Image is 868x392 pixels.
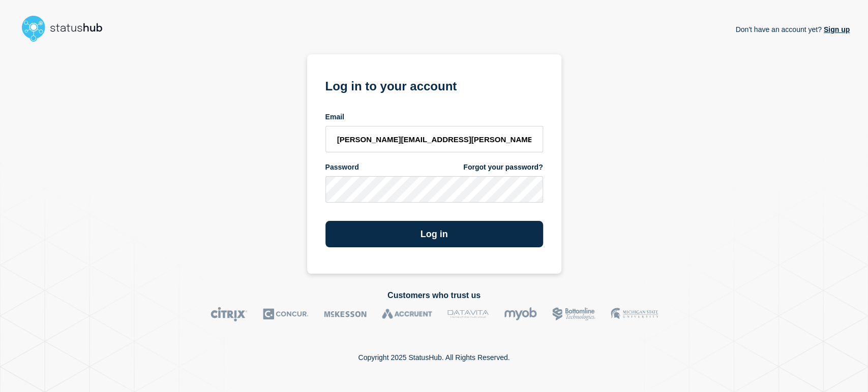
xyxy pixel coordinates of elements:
h1: Log in to your account [325,76,543,94]
p: Don't have an account yet? [735,17,850,42]
a: Forgot your password? [463,162,543,172]
img: DataVita logo [447,307,489,321]
img: Bottomline logo [552,307,595,321]
img: MSU logo [611,307,658,321]
span: Password [325,162,359,172]
img: Accruent logo [382,307,432,321]
img: Concur logo [263,307,309,321]
img: McKesson logo [324,307,367,321]
input: password input [325,176,543,203]
img: myob logo [504,307,537,321]
img: StatusHub logo [18,12,115,45]
img: Citrix logo [211,307,248,321]
button: Log in [325,221,543,247]
h2: Customers who trust us [18,291,850,300]
a: Sign up [822,25,850,34]
p: Copyright 2025 StatusHub. All Rights Reserved. [358,353,510,362]
input: email input [325,126,543,152]
span: Email [325,112,344,122]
